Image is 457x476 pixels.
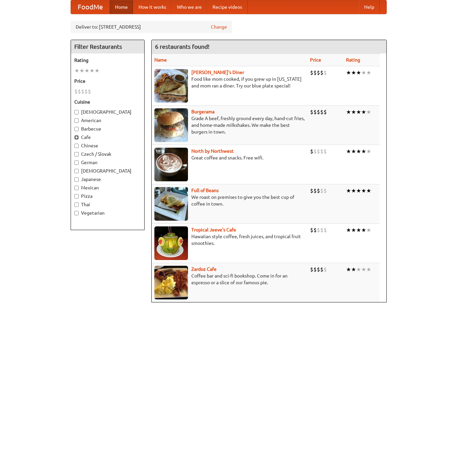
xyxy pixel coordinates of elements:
[154,187,188,221] img: beans.jpg
[313,187,317,194] li: $
[74,151,141,157] label: Czech / Slovak
[154,226,188,260] img: jeeves.jpg
[110,0,133,14] a: Home
[211,24,227,30] a: Change
[310,266,313,273] li: $
[191,148,234,154] a: North by Northwest
[310,226,313,234] li: $
[74,78,141,84] h5: Price
[191,109,215,114] a: Burgerama
[172,0,207,14] a: Who we are
[356,226,361,234] li: ★
[313,148,317,155] li: $
[84,88,88,95] li: $
[94,67,100,74] li: ★
[366,148,371,155] li: ★
[154,266,188,299] img: zardoz.jpg
[313,226,317,234] li: $
[74,193,141,199] label: Pizza
[89,67,94,74] li: ★
[191,266,217,272] a: Zardoz Cafe
[317,187,320,194] li: $
[346,69,351,76] li: ★
[71,0,110,14] a: FoodMe
[191,188,219,193] a: Full of Beans
[317,69,320,76] li: $
[154,108,188,142] img: burgerama.jpg
[71,40,144,53] h4: Filter Restaurants
[366,187,371,194] li: ★
[155,43,210,50] ng-pluralize: 6 restaurants found!
[346,187,351,194] li: ★
[207,0,247,14] a: Recipe videos
[74,110,79,114] input: [DEMOGRAPHIC_DATA]
[154,272,305,286] p: Coffee bar and sci-fi bookshop. Come in for an espresso or a slice of our famous pie.
[356,187,361,194] li: ★
[74,57,141,64] h5: Rating
[71,21,232,33] div: Deliver to: [STREET_ADDRESS]
[74,127,79,131] input: Barbecue
[323,108,327,116] li: $
[313,69,317,76] li: $
[323,148,327,155] li: $
[317,226,320,234] li: $
[320,266,323,273] li: $
[313,108,317,116] li: $
[74,134,141,141] label: Cafe
[88,88,91,95] li: $
[154,194,305,207] p: We roast on premises to give you the best cup of coffee in town.
[346,226,351,234] li: ★
[74,194,79,198] input: Pizza
[74,67,79,74] li: ★
[74,159,141,166] label: German
[78,88,81,95] li: $
[356,266,361,273] li: ★
[74,99,141,105] h5: Cuisine
[74,176,141,183] label: Japanese
[74,160,79,165] input: German
[361,148,366,155] li: ★
[310,57,321,63] a: Price
[74,203,79,207] input: Thai
[310,108,313,116] li: $
[366,69,371,76] li: ★
[74,211,79,215] input: Vegetarian
[154,76,305,89] p: Food like mom cooked, if you grew up in [US_STATE] and mom ran a diner. Try our blue plate special!
[366,226,371,234] li: ★
[313,266,317,273] li: $
[191,227,236,232] a: Tropical Jeeve's Cafe
[356,108,361,116] li: ★
[79,67,84,74] li: ★
[346,57,360,63] a: Rating
[320,226,323,234] li: $
[74,125,141,132] label: Barbecue
[154,154,305,161] p: Great coffee and snacks. Free wifi.
[366,108,371,116] li: ★
[74,184,141,191] label: Mexican
[74,201,141,208] label: Thai
[356,148,361,155] li: ★
[74,186,79,190] input: Mexican
[310,148,313,155] li: $
[191,70,244,75] a: [PERSON_NAME]'s Diner
[323,69,327,76] li: $
[154,57,167,63] a: Name
[346,148,351,155] li: ★
[81,88,84,95] li: $
[320,187,323,194] li: $
[317,108,320,116] li: $
[346,108,351,116] li: ★
[74,144,79,148] input: Chinese
[74,118,79,123] input: American
[154,233,305,247] p: Hawaiian style coffee, fresh juices, and tropical fruit smoothies.
[351,266,356,273] li: ★
[351,148,356,155] li: ★
[323,187,327,194] li: $
[133,0,172,14] a: How it works
[310,187,313,194] li: $
[361,266,366,273] li: ★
